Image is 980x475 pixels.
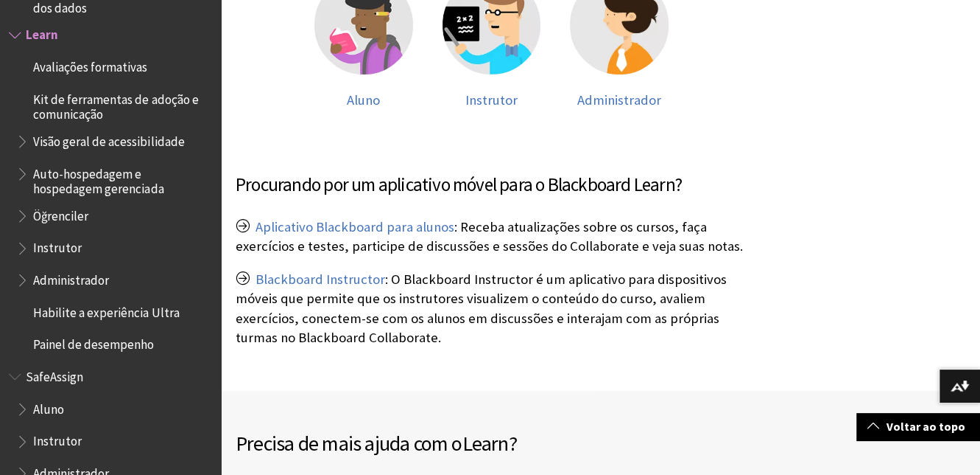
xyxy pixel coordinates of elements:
span: SafeAssign [26,364,83,384]
span: Learn [26,23,58,43]
span: Instrutor [33,236,82,256]
span: Habilite a experiência Ultra [33,300,179,320]
nav: Book outline for Blackboard Learn Help [9,23,212,358]
span: Kit de ferramentas de adoção e comunicação [33,87,211,122]
span: Painel de desempenho [33,333,154,353]
p: : Receba atualizações sobre os cursos, faça exercícios e testes, participe de discussões e sessõe... [236,218,747,256]
a: Blackboard Instructor [255,271,385,288]
span: Visão geral de acessibilidade [33,129,184,149]
span: Öğrenciler [33,204,88,223]
span: Administrador [577,91,661,108]
span: Instrutor [33,429,82,449]
a: Aplicativo Blackboard para alunos [255,218,454,236]
span: Administrador [33,268,109,288]
h3: Procurando por um aplicativo móvel para o Blackboard Learn? [236,171,747,199]
span: Instrutor [465,91,518,108]
span: Aluno [33,397,64,417]
span: Avaliações formativas [33,55,147,74]
span: Auto-hospedagem e hospedagem gerenciada [33,162,211,196]
p: : O Blackboard Instructor é um aplicativo para dispositivos móveis que permite que os instrutores... [236,270,747,347]
span: Learn [462,430,508,457]
a: Voltar ao topo [856,413,980,440]
span: Aluno [347,91,380,108]
h2: Precisa de mais ajuda com o ? [236,428,601,459]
